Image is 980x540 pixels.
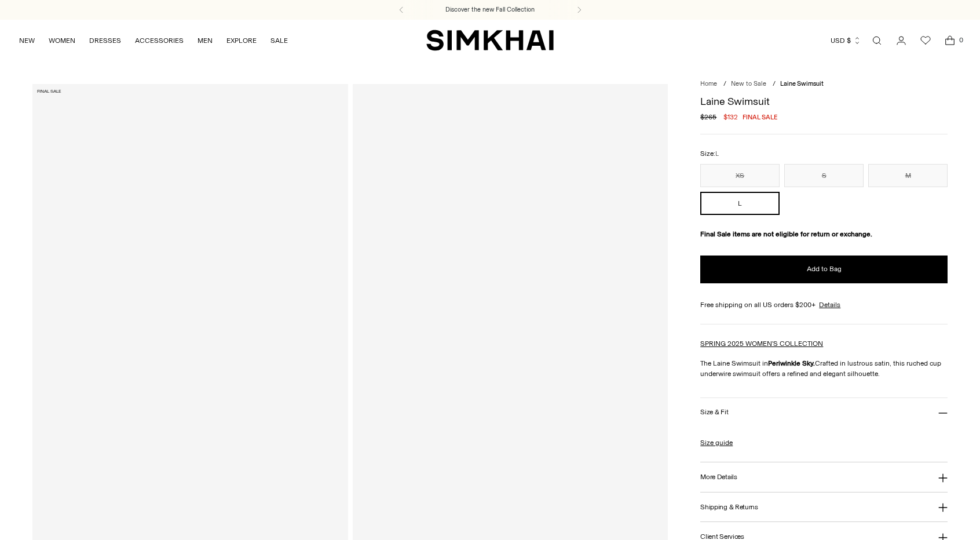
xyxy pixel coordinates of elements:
[700,96,948,107] h1: Laine Swimsuit
[938,29,961,52] a: Open cart modal
[700,340,823,348] a: SPRING 2025 WOMEN'S COLLECTION
[715,150,719,158] span: L
[865,29,888,52] a: Open search modal
[426,29,554,52] a: SIMKHAI
[700,300,948,310] div: Free shipping on all US orders $200+
[445,5,535,14] a: Discover the new Fall Collection
[723,112,738,122] span: $132
[700,503,758,511] h3: Shipping & Returns
[19,28,35,53] a: NEW
[700,164,780,187] button: XS
[700,192,780,215] button: L
[135,28,184,53] a: ACCESSORIES
[956,35,966,45] span: 0
[700,80,717,87] a: Home
[731,80,766,87] a: New to Sale
[700,398,948,428] button: Size & Fit
[226,28,257,53] a: EXPLORE
[700,79,948,89] nav: breadcrumbs
[270,28,288,53] a: SALE
[700,256,948,283] button: Add to Bag
[700,492,948,522] button: Shipping & Returns
[768,359,815,367] strong: Periwinkle Sky.
[780,80,824,87] span: Laine Swimsuit
[700,437,733,448] a: Size guide
[819,300,840,310] a: Details
[700,408,728,416] h3: Size & Fit
[914,29,937,52] a: Wishlist
[700,230,872,238] strong: Final Sale items are not eligible for return or exchange.
[890,29,913,52] a: Go to the account page
[700,462,948,492] button: More Details
[89,28,121,53] a: DRESSES
[49,28,75,53] a: WOMEN
[198,28,213,53] a: MEN
[700,473,737,481] h3: More Details
[723,79,726,89] div: /
[868,164,948,187] button: M
[700,112,716,122] s: $265
[700,358,948,379] p: The Laine Swimsuit in Crafted in lustrous satin, this ruched cup underwire swimsuit offers a refi...
[784,164,864,187] button: S
[700,148,719,159] label: Size:
[807,264,842,274] span: Add to Bag
[831,28,861,53] button: USD $
[773,79,776,89] div: /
